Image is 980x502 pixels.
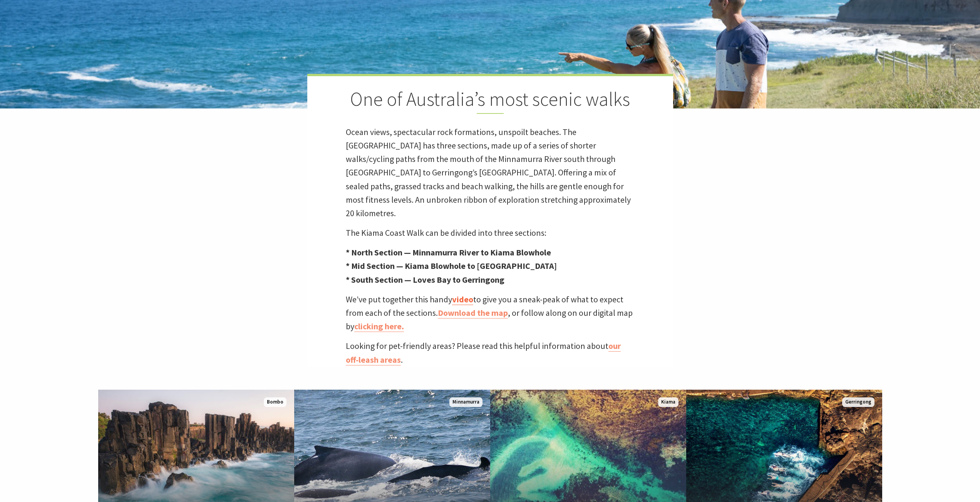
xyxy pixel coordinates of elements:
[842,397,874,407] span: Gerringong
[346,226,635,240] p: The Kiama Coast Walk can be divided into three sections:
[346,339,635,366] p: Looking for pet-friendly areas? Please read this helpful information about .
[346,260,557,271] strong: * Mid Section — Kiama Blowhole to [GEOGRAPHIC_DATA]
[438,307,508,319] a: Download the map
[346,340,621,365] a: our off-leash areas
[346,247,551,258] strong: * North Section — Minnamurra River to Kiama Blowhole
[449,397,482,407] span: Minnamurra
[264,397,286,407] span: Bombo
[346,274,504,285] strong: * South Section — Loves Bay to Gerringong
[346,125,635,220] p: Ocean views, spectacular rock formations, unspoilt beaches. The [GEOGRAPHIC_DATA] has three secti...
[346,293,635,334] p: We’ve put together this handy to give you a sneak-peak of what to expect from each of the section...
[452,294,473,305] a: video
[346,88,635,114] h2: One of Australia’s most scenic walks
[354,321,404,332] a: clicking here.
[658,397,678,407] span: Kiama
